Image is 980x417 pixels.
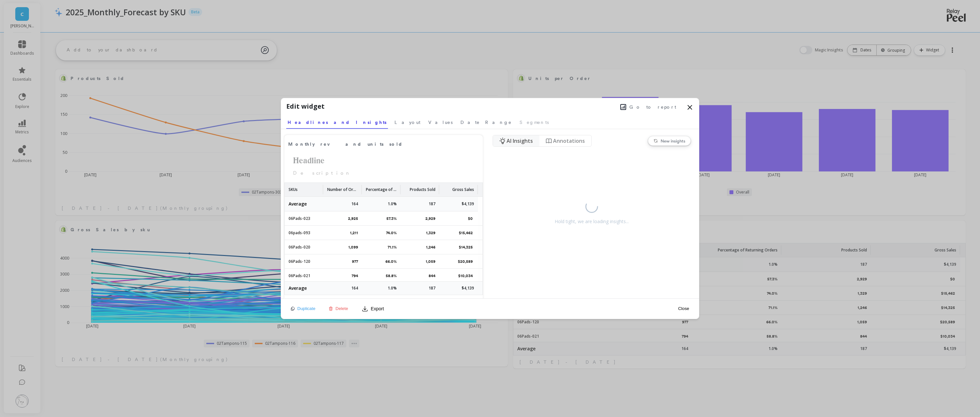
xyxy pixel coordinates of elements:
[462,201,474,207] p: $4,139
[385,259,397,264] p: 66.0%
[429,286,435,291] p: 187
[336,306,348,311] span: Delete
[351,201,358,207] p: 164
[388,286,397,291] p: 1.0%
[286,114,694,129] nav: Tabs
[327,183,358,193] p: Number of Orders
[288,140,458,149] span: Monthly rev and units sold
[386,230,397,236] p: 74.0%
[629,104,676,110] span: Go to report
[459,244,474,250] p: $14,325
[429,273,435,279] p: 844
[289,259,310,264] p: 06Pads-120
[289,273,310,279] p: 06Pads-021
[289,244,310,250] p: 06Pads-020
[618,103,678,111] button: Go to report
[288,141,403,148] span: Monthly rev and units sold
[386,216,397,222] p: 57.3%
[289,230,310,236] p: 06pads-093
[288,169,479,177] p: Description
[661,138,685,143] span: New insights
[348,244,358,250] p: 1,099
[297,306,316,311] span: Duplicate
[348,216,358,222] p: 2,925
[452,183,474,193] p: Gross Sales
[507,137,533,145] span: AI Insights
[288,155,479,167] h2: Headline
[458,259,474,264] p: $20,589
[388,201,397,207] p: 1.0%
[289,216,310,222] p: 06Pads-023
[366,183,397,193] p: Percentage of Returning Orders
[288,119,387,126] span: Headlines and Insights
[386,273,397,279] p: 58.8%
[429,201,435,207] p: 187
[426,230,435,236] p: 1,329
[459,230,474,236] p: $15,462
[428,119,453,126] span: Values
[289,183,298,193] p: SKUs
[676,306,691,311] button: Close
[394,119,420,126] span: Layout
[462,286,474,291] p: $4,139
[352,259,358,264] p: 977
[458,273,474,279] p: $10,034
[460,119,512,126] span: Date Range
[351,286,358,291] p: 164
[352,273,358,279] p: 794
[426,244,435,250] p: 1,246
[555,218,629,225] div: Hold tight, we are loading insights...
[350,230,358,236] p: 1,211
[388,244,397,250] p: 71.1%
[289,306,317,311] button: Duplicate
[468,216,474,222] p: $0
[520,119,549,126] span: Segments
[410,183,435,193] p: Products Sold
[359,303,386,314] button: Export
[327,306,350,311] button: Delete
[291,307,295,311] img: duplicate icon
[553,137,585,145] span: Annotations
[425,216,435,222] p: 2,929
[426,259,435,264] p: 1,059
[648,136,691,146] button: New insights
[286,101,325,111] h1: Edit widget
